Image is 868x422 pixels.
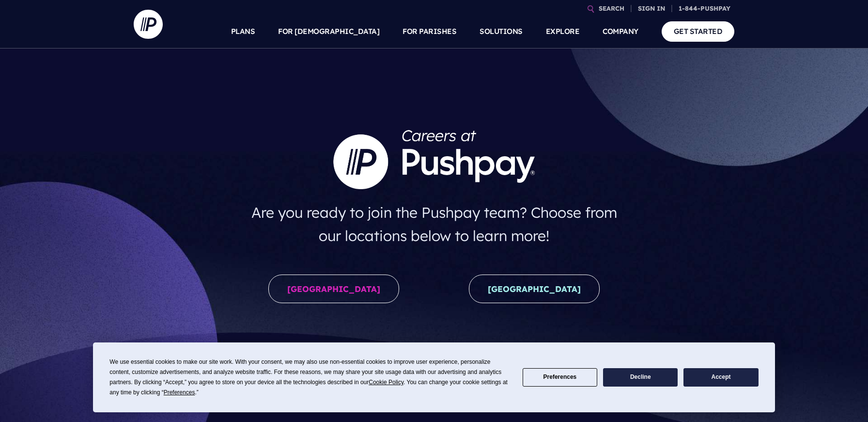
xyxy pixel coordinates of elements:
[242,197,627,251] h4: Are you ready to join the Pushpay team? Choose from our locations below to learn more!
[546,15,580,49] a: EXPLORE
[603,368,678,387] button: Decline
[268,275,399,303] a: [GEOGRAPHIC_DATA]
[109,357,511,398] div: We use essential cookies to make our site work. With your consent, we may also use non-essential ...
[93,342,775,412] div: Cookie Consent Prompt
[369,379,403,386] span: Cookie Policy
[469,275,600,303] a: [GEOGRAPHIC_DATA]
[231,15,255,49] a: PLANS
[603,15,638,49] a: COMPANY
[662,21,735,41] a: GET STARTED
[403,15,456,49] a: FOR PARISHES
[164,389,195,396] span: Preferences
[523,368,597,387] button: Preferences
[278,15,379,49] a: FOR [DEMOGRAPHIC_DATA]
[480,15,523,49] a: SOLUTIONS
[683,368,758,387] button: Accept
